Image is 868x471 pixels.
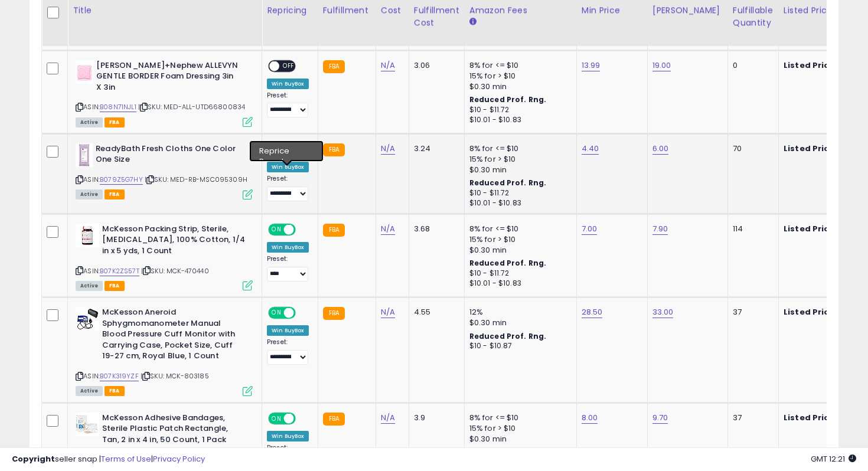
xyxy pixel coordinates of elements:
[294,224,313,234] span: OFF
[102,413,246,449] b: McKesson Adhesive Bandages, Sterile Plastic Patch Rectangle, Tan, 2 in x 4 in, 50 Count, 1 Pack
[267,175,309,201] div: Preset:
[267,78,309,89] div: Win BuyBox
[267,242,309,253] div: Win BuyBox
[414,143,455,154] div: 3.24
[381,306,395,318] a: N/A
[414,224,455,234] div: 3.68
[784,60,837,71] b: Listed Price:
[469,178,547,188] b: Reduced Prof. Rng.
[381,143,395,155] a: N/A
[381,4,404,17] div: Cost
[267,162,309,172] div: Win BuyBox
[469,115,567,125] div: $10.01 - $10.83
[381,223,395,235] a: N/A
[652,223,668,235] a: 7.90
[414,4,459,29] div: Fulfillment Cost
[652,60,671,71] a: 19.00
[469,307,567,318] div: 12%
[414,60,455,71] div: 3.06
[76,60,93,84] img: 31fa-rh1e9L._SL40_.jpg
[414,413,455,423] div: 3.9
[76,386,103,396] span: All listings currently available for purchase on Amazon
[100,371,139,381] a: B07K319YZF
[469,4,572,17] div: Amazon Fees
[811,453,856,465] span: 2025-08-18 12:21 GMT
[469,331,547,341] b: Reduced Prof. Rng.
[381,412,395,424] a: N/A
[76,281,103,291] span: All listings currently available for purchase on Amazon
[323,143,345,156] small: FBA
[323,413,345,426] small: FBA
[269,308,284,318] span: ON
[469,71,567,81] div: 15% for > $10
[73,4,257,17] div: Title
[582,412,598,424] a: 8.00
[469,413,567,423] div: 8% for <= $10
[414,307,455,318] div: 4.55
[269,224,284,234] span: ON
[141,266,209,276] span: | SKU: MCK-470440
[105,117,125,127] span: FBA
[469,423,567,434] div: 15% for > $10
[469,341,567,351] div: $10 - $10.87
[582,306,603,318] a: 28.50
[469,143,567,154] div: 8% for <= $10
[76,143,93,167] img: 419Q2GEJ4KL._SL40_.jpg
[269,413,284,423] span: ON
[469,224,567,234] div: 8% for <= $10
[102,307,246,365] b: McKesson Aneroid Sphygmomanometer Manual Blood Pressure Cuff Monitor with Carrying Case, Pocket S...
[105,189,125,199] span: FBA
[76,117,103,127] span: All listings currently available for purchase on Amazon
[76,224,99,247] img: 41IJDSpYr7L._SL40_.jpg
[652,4,723,17] div: [PERSON_NAME]
[100,175,143,185] a: B079Z5G7HY
[469,198,567,208] div: $10.01 - $10.83
[294,413,313,423] span: OFF
[76,189,103,199] span: All listings currently available for purchase on Amazon
[100,102,136,112] a: B08N71NJL1
[469,279,567,289] div: $10.01 - $10.83
[469,17,477,27] small: Amazon Fees.
[76,413,99,436] img: 41M0IED7PIS._SL40_.jpg
[469,165,567,175] div: $0.30 min
[469,188,567,198] div: $10 - $11.72
[145,175,247,184] span: | SKU: MED-RB-MSC095309H
[323,60,345,73] small: FBA
[469,318,567,328] div: $0.30 min
[784,306,837,318] b: Listed Price:
[12,453,55,465] strong: Copyright
[76,307,253,394] div: ASIN:
[469,245,567,256] div: $0.30 min
[469,105,567,115] div: $10 - $11.72
[784,143,837,154] b: Listed Price:
[323,4,371,17] div: Fulfillment
[733,224,769,234] div: 114
[76,224,253,289] div: ASIN:
[582,60,601,71] a: 13.99
[469,258,547,268] b: Reduced Prof. Rng.
[733,307,769,318] div: 37
[138,102,245,112] span: | SKU: MED-ALL-UTD66800834
[469,60,567,71] div: 8% for <= $10
[76,307,99,331] img: 41nKto9iT2L._SL40_.jpg
[153,453,205,465] a: Privacy Policy
[469,269,567,279] div: $10 - $11.72
[76,60,253,126] div: ASIN:
[105,386,125,396] span: FBA
[141,371,209,381] span: | SKU: MCK-803185
[733,60,769,71] div: 0
[267,325,309,336] div: Win BuyBox
[279,61,298,71] span: OFF
[733,143,769,154] div: 70
[279,144,298,154] span: OFF
[323,224,345,237] small: FBA
[96,60,240,96] b: [PERSON_NAME]+Nephew ALLEVYN GENTLE BORDER Foam Dressing 3in X 3in
[100,266,139,276] a: B07K2ZS57T
[102,224,246,260] b: McKesson Packing Strip, Sterile, [MEDICAL_DATA], 100% Cotton, 1/4 in x 5 yds, 1 Count
[105,281,125,291] span: FBA
[652,412,668,424] a: 9.70
[101,453,151,465] a: Terms of Use
[469,154,567,165] div: 15% for > $10
[469,81,567,92] div: $0.30 min
[652,306,674,318] a: 33.00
